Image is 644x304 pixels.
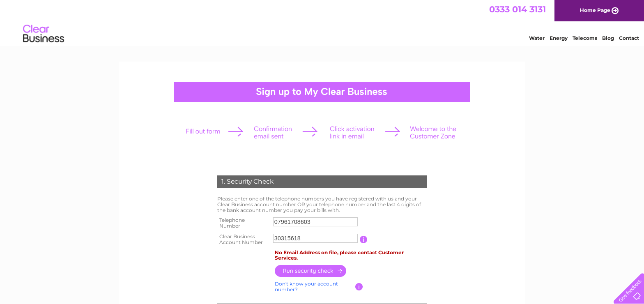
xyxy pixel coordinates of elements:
[529,35,545,41] a: Water
[23,21,64,46] img: logo.png
[602,35,614,41] a: Blog
[360,236,368,243] input: Information
[619,35,639,41] a: Contact
[129,5,517,40] div: Clear Business is a trading name of Verastar Limited (registered in [GEOGRAPHIC_DATA] No. 3667643...
[215,231,271,248] th: Clear Business Account Number
[489,4,546,14] a: 0333 014 3131
[573,35,597,41] a: Telecoms
[355,283,363,290] input: Information
[273,248,429,263] td: No Email Address on file, please contact Customer Services.
[217,175,427,188] div: 1. Security Check
[215,194,429,215] td: Please enter one of the telephone numbers you have registered with us and your Clear Business acc...
[215,215,271,231] th: Telephone Number
[550,35,568,41] a: Energy
[275,281,338,292] a: Don't know your account number?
